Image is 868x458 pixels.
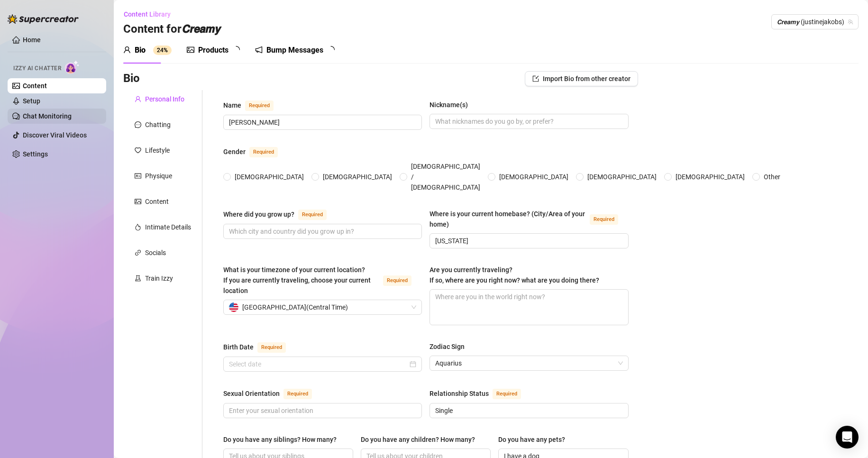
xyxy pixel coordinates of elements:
[327,46,335,54] span: loading
[498,434,565,445] div: Do you have any pets?
[145,247,166,258] div: Socials
[8,14,79,24] img: logo-BBDzfeDw.svg
[760,172,784,182] span: Other
[435,356,622,370] span: Aquarius
[429,100,468,110] div: Nickname(s)
[153,46,172,55] sup: 24%
[525,71,638,86] button: Import Bio from other creator
[229,359,408,369] input: Birth Date
[435,236,621,246] input: Where is your current homebase? (City/Area of your home)
[257,342,286,353] span: Required
[229,405,414,416] input: Sexual Orientation
[319,172,396,182] span: [DEMOGRAPHIC_DATA]
[223,100,284,111] label: Name
[383,275,411,286] span: Required
[223,147,246,157] div: Gender
[135,275,141,282] span: experiment
[229,302,238,312] img: us
[23,131,87,139] a: Discover Viral Videos
[231,172,308,182] span: [DEMOGRAPHIC_DATA]
[229,117,414,128] input: Name
[435,116,621,127] input: Nickname(s)
[429,100,475,110] label: Nickname(s)
[13,64,61,73] span: Izzy AI Chatter
[498,434,572,445] label: Do you have any pets?
[124,10,171,18] span: Content Library
[361,434,475,445] div: Do you have any children? How many?
[232,46,240,54] span: loading
[145,119,171,130] div: Chatting
[198,45,228,56] div: Products
[429,266,599,284] span: Are you currently traveling? If so, where are you right now? what are you doing there?
[283,389,312,399] span: Required
[123,22,220,37] h3: Content for 𝘾𝙧𝙚𝙖𝙢𝙮
[223,434,337,445] div: Do you have any siblings? How many?
[429,388,489,399] div: Relationship Status
[145,196,169,207] div: Content
[249,147,278,157] span: Required
[584,172,660,182] span: [DEMOGRAPHIC_DATA]
[145,222,191,232] div: Intimate Details
[429,209,628,229] label: Where is your current homebase? (City/Area of your home)
[532,75,539,82] span: import
[23,112,72,120] a: Chat Monitoring
[493,389,521,399] span: Required
[23,97,40,105] a: Setup
[135,121,141,128] span: message
[298,210,327,220] span: Required
[23,36,41,44] a: Home
[123,71,140,86] h3: Bio
[590,214,618,225] span: Required
[229,226,414,237] input: Where did you grow up?
[361,434,482,445] label: Do you have any children? How many?
[135,198,141,205] span: picture
[672,172,749,182] span: [DEMOGRAPHIC_DATA]
[429,209,585,229] div: Where is your current homebase? (City/Area of your home)
[429,388,531,399] label: Relationship Status
[145,171,172,181] div: Physique
[245,101,274,111] span: Required
[135,147,141,154] span: heart
[223,342,254,352] div: Birth Date
[495,172,572,182] span: [DEMOGRAPHIC_DATA]
[123,7,178,22] button: Content Library
[223,146,288,157] label: Gender
[223,266,371,294] span: What is your timezone of your current location? If you are currently traveling, choose your curre...
[848,19,853,25] span: team
[223,209,294,220] div: Where did you grow up?
[145,94,184,104] div: Personal Info
[135,173,141,179] span: idcard
[255,46,263,54] span: notification
[429,341,465,352] div: Zodiac Sign
[223,100,241,110] div: Name
[135,249,141,256] span: link
[135,224,141,230] span: fire
[223,341,296,353] label: Birth Date
[23,82,47,90] a: Content
[429,341,471,352] label: Zodiac Sign
[777,15,853,29] span: 𝘾𝙧𝙚𝙖𝙢𝙮 (justinejakobs)
[187,46,194,54] span: picture
[145,273,173,284] div: Train Izzy
[407,161,484,192] span: [DEMOGRAPHIC_DATA] / [DEMOGRAPHIC_DATA]
[135,45,146,56] div: Bio
[123,46,131,54] span: user
[223,388,280,399] div: Sexual Orientation
[223,388,322,399] label: Sexual Orientation
[135,96,141,102] span: user
[836,426,859,449] div: Open Intercom Messenger
[223,209,337,220] label: Where did you grow up?
[145,145,170,156] div: Lifestyle
[23,150,48,158] a: Settings
[435,405,621,416] input: Relationship Status
[242,300,348,314] span: [GEOGRAPHIC_DATA] ( Central Time )
[266,45,323,56] div: Bump Messages
[65,60,80,74] img: AI Chatter
[223,434,343,445] label: Do you have any siblings? How many?
[543,75,630,82] span: Import Bio from other creator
